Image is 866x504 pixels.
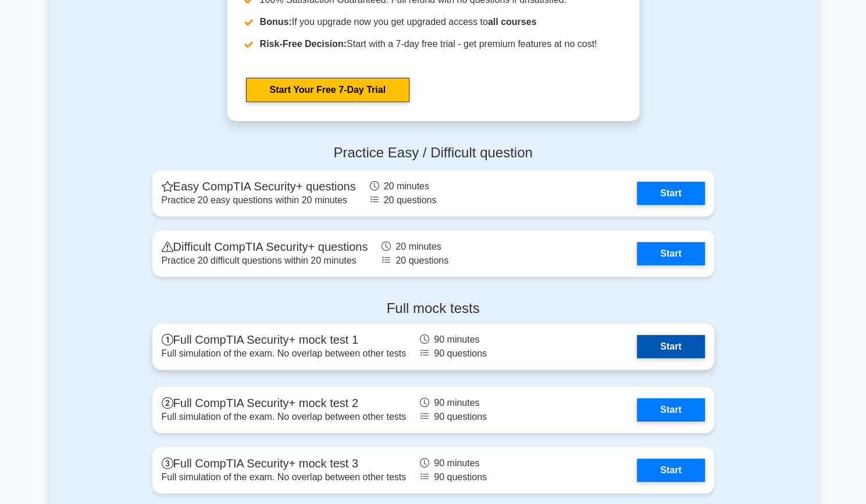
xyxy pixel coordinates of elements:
[637,459,704,482] a: Start
[152,145,714,161] h4: Practice Easy / Difficult question
[637,242,704,265] a: Start
[637,182,704,205] a: Start
[637,335,704,358] a: Start
[152,300,714,317] h4: Full mock tests
[637,398,704,422] a: Start
[246,78,409,102] a: Start Your Free 7-Day Trial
